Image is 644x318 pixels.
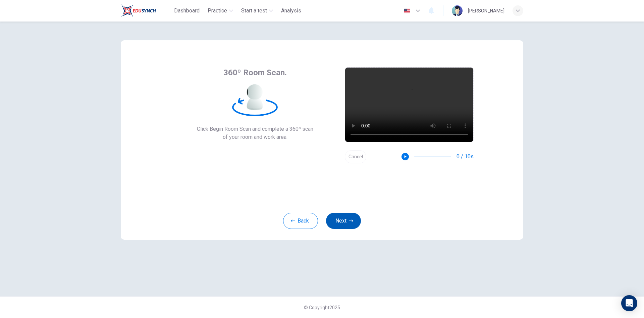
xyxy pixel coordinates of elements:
button: Analysis [278,5,304,17]
div: [PERSON_NAME] [468,7,504,15]
img: Profile picture [452,5,463,16]
img: Train Test logo [121,4,156,17]
span: Click Begin Room Scan and complete a 360º scan [197,125,313,133]
a: Train Test logo [121,4,171,17]
span: 0 / 10s [457,153,474,161]
span: Start a test [241,7,267,15]
span: 360º Room Scan. [223,67,287,78]
button: Dashboard [171,5,202,17]
span: Analysis [281,7,301,15]
div: Open Intercom Messenger [621,295,637,311]
button: Next [326,213,361,229]
span: © Copyright 2025 [304,305,340,310]
button: Start a test [238,5,276,17]
span: of your room and work area. [197,133,313,141]
span: Dashboard [174,7,200,15]
button: Back [283,213,318,229]
button: Practice [205,5,236,17]
button: Cancel [345,150,366,163]
img: en [403,8,411,13]
span: Practice [208,7,227,15]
